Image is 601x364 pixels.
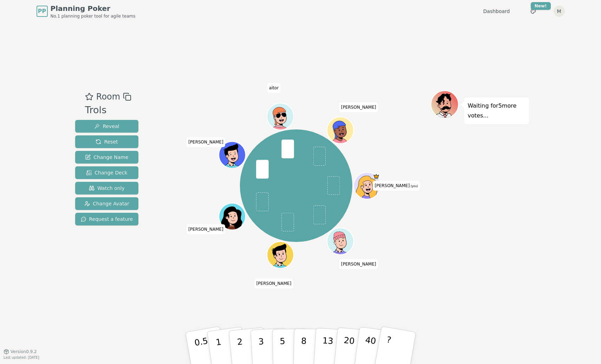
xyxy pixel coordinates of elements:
[84,200,129,207] span: Change Avatar
[354,173,379,198] button: Click to change your avatar
[38,7,46,15] span: PP
[86,169,127,176] span: Change Deck
[75,166,139,179] button: Change Deck
[4,356,39,359] span: Last updated: [DATE]
[85,103,131,117] div: Trols
[75,151,139,164] button: Change Name
[37,4,136,19] a: PPPlanning PokerNo.1 planning poker tool for agile teams
[410,185,418,188] span: (you)
[75,135,139,148] button: Reset
[81,216,133,223] span: Request a feature
[255,279,293,288] span: Click to change your name
[267,83,281,93] span: Click to change your name
[531,2,551,10] div: New!
[96,90,120,103] span: Room
[339,259,378,269] span: Click to change your name
[554,6,565,17] button: M
[51,13,136,19] span: No.1 planning poker tool for agile teams
[4,349,37,355] button: Version0.9.2
[75,120,139,133] button: Reveal
[11,349,37,355] span: Version 0.9.2
[85,154,128,161] span: Change Name
[51,4,136,13] span: Planning Poker
[89,185,125,192] span: Watch only
[373,173,380,180] span: María is the host
[85,90,93,103] button: Add as favourite
[187,137,225,147] span: Click to change your name
[75,213,139,225] button: Request a feature
[75,182,139,194] button: Watch only
[483,8,510,15] a: Dashboard
[468,101,525,121] p: Waiting for 5 more votes...
[187,224,225,234] span: Click to change your name
[339,102,378,112] span: Click to change your name
[527,5,540,18] button: New!
[373,181,420,191] span: Click to change your name
[94,123,119,130] span: Reveal
[75,197,139,210] button: Change Avatar
[96,138,118,145] span: Reset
